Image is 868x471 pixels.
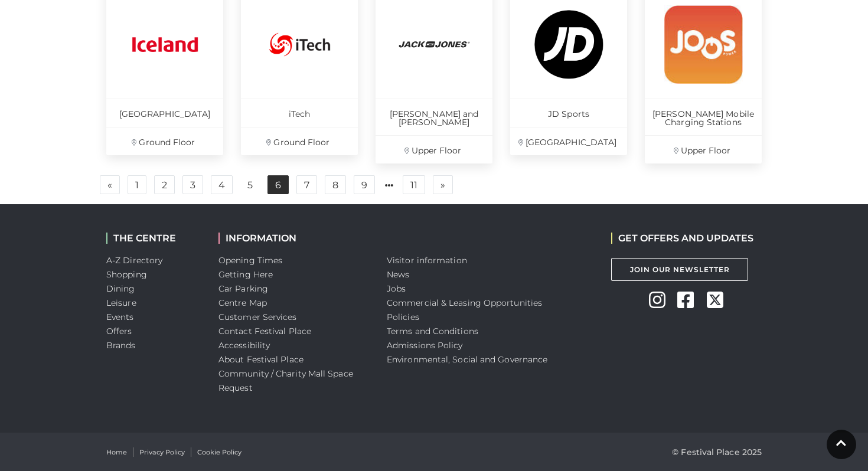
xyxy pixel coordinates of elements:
[241,99,358,127] p: iTech
[645,99,762,135] p: [PERSON_NAME] Mobile Charging Stations
[182,175,203,194] a: 3
[403,175,425,194] a: 11
[645,135,762,163] p: Upper Floor
[218,312,297,322] a: Customer Services
[218,368,353,393] a: Community / Charity Mall Space Request
[296,175,317,194] a: 7
[106,283,135,294] a: Dining
[106,255,162,266] a: A-Z Directory
[106,326,132,336] a: Offers
[387,283,406,294] a: Jobs
[218,297,267,308] a: Centre Map
[387,312,419,322] a: Policies
[128,175,146,194] a: 1
[433,175,453,194] a: Next
[218,269,273,280] a: Getting Here
[106,340,136,351] a: Brands
[218,354,304,365] a: About Festival Place
[672,445,762,459] p: © Festival Place 2025
[387,269,409,280] a: News
[218,283,268,294] a: Car Parking
[387,354,547,365] a: Environmental, Social and Governance
[354,175,375,194] a: 9
[106,312,134,322] a: Events
[267,175,289,194] a: 6
[106,99,223,127] p: [GEOGRAPHIC_DATA]
[218,340,270,351] a: Accessibility
[107,181,112,189] span: «
[218,233,369,244] h2: INFORMATION
[387,255,467,266] a: Visitor information
[100,175,120,194] a: Previous
[325,175,346,194] a: 8
[154,175,175,194] a: 2
[611,258,748,281] a: Join Our Newsletter
[106,297,136,308] a: Leisure
[106,269,147,280] a: Shopping
[611,233,753,244] h2: GET OFFERS AND UPDATES
[387,340,463,351] a: Admissions Policy
[139,447,185,457] a: Privacy Policy
[240,176,260,195] a: 5
[387,297,542,308] a: Commercial & Leasing Opportunities
[218,255,282,266] a: Opening Times
[440,181,445,189] span: »
[510,127,627,155] p: [GEOGRAPHIC_DATA]
[106,127,223,155] p: Ground Floor
[218,326,311,336] a: Contact Festival Place
[241,127,358,155] p: Ground Floor
[106,447,127,457] a: Home
[510,99,627,127] p: JD Sports
[387,326,478,336] a: Terms and Conditions
[376,135,492,163] p: Upper Floor
[106,233,201,244] h2: THE CENTRE
[376,99,492,135] p: [PERSON_NAME] and [PERSON_NAME]
[197,447,242,457] a: Cookie Policy
[211,175,233,194] a: 4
